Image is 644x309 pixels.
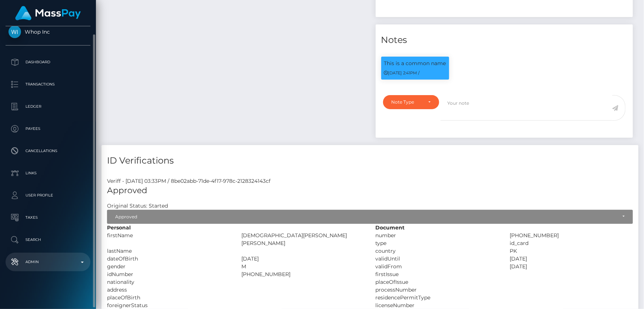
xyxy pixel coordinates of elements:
h7: Original Status: Started [107,202,168,209]
p: Taxes [8,212,87,223]
div: M [236,263,370,271]
div: [DATE] [504,255,638,263]
div: idNumber [101,271,236,278]
h5: Approved [107,185,633,197]
p: Cancellations [8,145,87,157]
div: Approved [115,214,617,220]
div: processNumber [370,286,504,294]
div: [DATE] [236,255,370,263]
a: Dashboard [6,53,90,71]
div: firstIssue [370,271,504,278]
button: Approved [107,210,633,224]
div: [DATE] [504,263,638,271]
div: Note Type [392,99,423,105]
p: Transactions [8,79,87,90]
h4: Notes [381,34,628,47]
img: MassPay Logo [15,6,81,20]
p: User Profile [8,190,87,201]
div: validUntil [370,255,504,263]
div: Veriff - [DATE] 03:33PM / 8be02abb-71de-4f17-978c-2128324143cf [101,177,638,185]
div: address [101,286,236,294]
span: Whop Inc [6,28,90,35]
div: [PHONE_NUMBER] [504,232,638,239]
strong: Personal [107,224,131,231]
div: id_card [504,239,638,247]
p: Payees [8,123,87,134]
button: Note Type [383,95,440,109]
div: type [370,239,504,247]
div: country [370,247,504,255]
div: nationality [101,278,236,286]
div: firstName [101,232,236,247]
div: residencePermitType [370,294,504,302]
a: User Profile [6,186,90,205]
div: lastName [101,247,236,255]
h4: ID Verifications [107,154,633,167]
div: dateOfBirth [101,255,236,263]
div: placeOfIssue [370,278,504,286]
p: Search [8,234,87,245]
p: Dashboard [8,57,87,68]
div: placeOfBirth [101,294,236,302]
strong: Document [376,224,405,231]
a: Search [6,231,90,249]
a: Payees [6,120,90,138]
div: gender [101,263,236,271]
div: validFrom [370,263,504,271]
div: number [370,232,504,239]
a: Transactions [6,75,90,94]
a: Admin [6,253,90,271]
p: Links [8,168,87,179]
p: This is a common name [384,60,446,67]
p: Ledger [8,101,87,112]
a: Cancellations [6,142,90,160]
a: Links [6,164,90,182]
a: Taxes [6,208,90,227]
div: PK [504,247,638,255]
div: [PHONE_NUMBER] [236,271,370,278]
small: [DATE] 2:41PM / [384,70,420,75]
div: [DEMOGRAPHIC_DATA][PERSON_NAME] [PERSON_NAME] [236,232,370,247]
a: Ledger [6,97,90,116]
p: Admin [8,256,87,268]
